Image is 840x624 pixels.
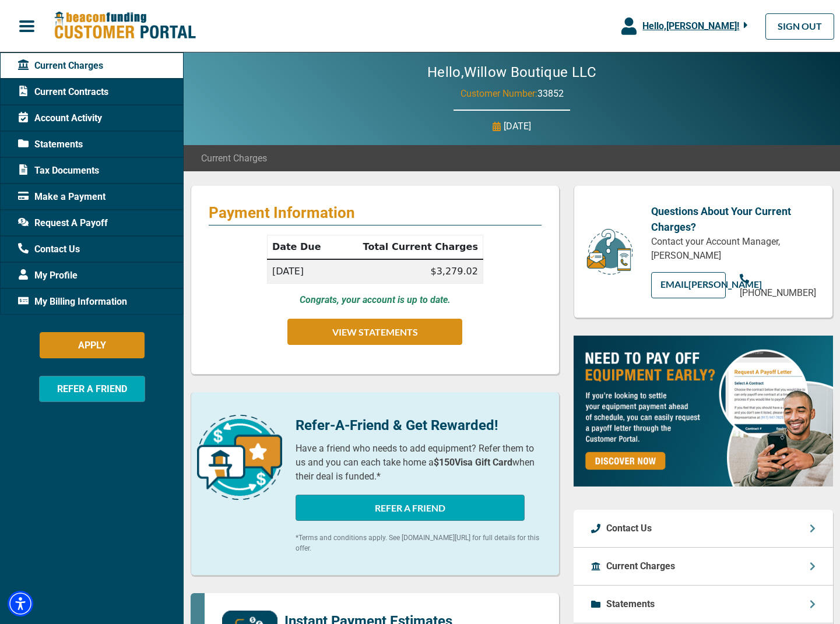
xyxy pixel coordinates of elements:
img: customer-service.png [584,228,636,276]
span: Customer Number: [461,88,537,99]
h2: Hello, Willow Boutique LLC [392,64,631,81]
p: Questions About Your Current Charges? [651,203,815,235]
p: Current Charges [606,559,675,573]
span: Tax Documents [18,164,99,178]
a: SIGN OUT [765,13,834,40]
button: REFER A FRIEND [39,376,145,402]
th: Total Current Charges [336,235,483,260]
p: Refer-A-Friend & Get Rewarded! [296,415,542,436]
button: REFER A FRIEND [296,495,525,521]
span: [PHONE_NUMBER] [740,287,816,298]
img: refer-a-friend-icon.png [197,415,282,500]
span: Make a Payment [18,190,106,204]
span: Account Activity [18,111,102,125]
span: Contact Us [18,242,80,256]
p: Payment Information [209,203,542,222]
span: Current Contracts [18,85,108,99]
a: [PHONE_NUMBER] [740,272,816,300]
p: [DATE] [504,119,531,133]
th: Date Due [267,235,336,260]
td: $3,279.02 [336,259,483,284]
img: Beacon Funding Customer Portal Logo [54,11,196,41]
span: My Billing Information [18,295,127,309]
div: Accessibility Menu [8,591,33,616]
span: Current Charges [201,151,267,165]
td: [DATE] [267,259,336,284]
a: EMAIL[PERSON_NAME] [651,272,726,298]
span: My Profile [18,269,78,283]
p: Contact your Account Manager, [PERSON_NAME] [651,235,815,263]
p: Contact Us [606,521,652,535]
span: Statements [18,138,83,151]
span: Hello, [PERSON_NAME] ! [642,20,739,31]
span: Current Charges [18,59,103,73]
p: Congrats, your account is up to date. [300,293,451,307]
p: Statements [606,597,655,611]
span: 33852 [537,88,564,99]
p: Have a friend who needs to add equipment? Refer them to us and you can each take home a when thei... [296,442,542,484]
span: Request A Payoff [18,216,108,230]
img: payoff-ad-px.jpg [574,336,833,486]
b: $150 Visa Gift Card [434,457,512,468]
button: VIEW STATEMENTS [287,319,462,345]
button: APPLY [40,332,145,358]
p: *Terms and conditions apply. See [DOMAIN_NAME][URL] for full details for this offer. [296,533,542,554]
